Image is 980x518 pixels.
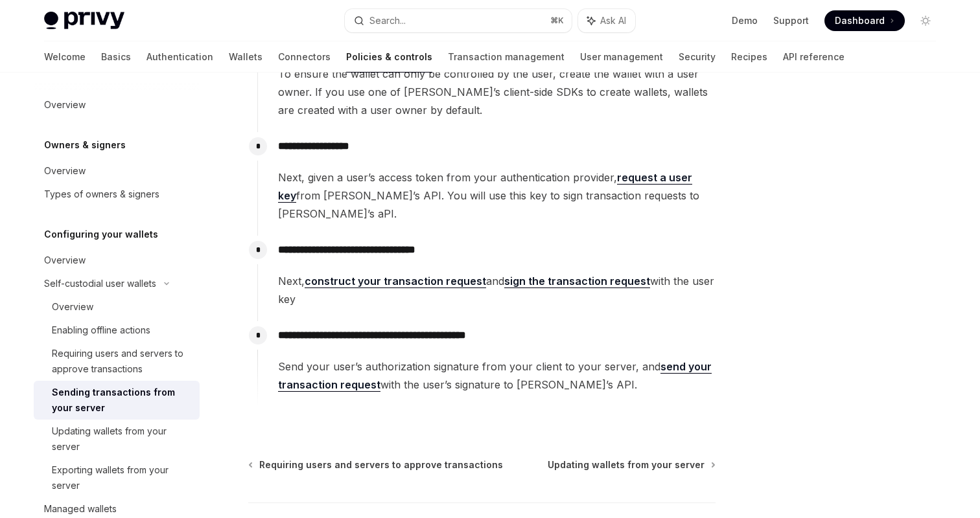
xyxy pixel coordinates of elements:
[250,458,503,471] a: Requiring users and servers to approve transactions
[34,93,200,117] a: Overview
[34,249,200,272] a: Overview
[600,14,626,27] span: Ask AI
[52,346,192,377] div: Requiring users and servers to approve transactions
[146,41,213,73] a: Authentication
[278,65,715,119] span: To ensure the wallet can only be controlled by the user, create the wallet with a user owner. If ...
[448,41,565,73] a: Transaction management
[44,276,156,291] div: Self-custodial user wallets
[34,420,200,458] a: Updating wallets from your server
[504,275,650,288] a: sign the transaction request
[731,41,767,73] a: Recipes
[52,462,192,493] div: Exporting wallets from your server
[369,13,406,28] div: Search...
[52,322,150,338] div: Enabling offline actions
[34,159,200,183] a: Overview
[835,14,885,27] span: Dashboard
[44,97,86,113] div: Overview
[34,295,200,319] a: Overview
[34,381,200,420] a: Sending transactions from your server
[52,385,192,416] div: Sending transactions from your server
[229,41,262,73] a: Wallets
[548,458,705,471] span: Updating wallets from your server
[824,10,905,31] a: Dashboard
[44,12,124,30] img: light logo
[44,501,117,517] div: Managed wallets
[278,41,331,73] a: Connectors
[732,14,758,27] a: Demo
[44,137,126,153] h5: Owners & signers
[278,272,715,308] span: Next, and with the user key
[34,319,200,342] a: Enabling offline actions
[34,183,200,206] a: Types of owners & signers
[44,227,158,242] h5: Configuring your wallets
[52,423,192,455] div: Updating wallets from your server
[52,299,93,315] div: Overview
[44,163,86,179] div: Overview
[578,9,635,32] button: Ask AI
[783,41,845,73] a: API reference
[44,41,86,73] a: Welcome
[44,186,159,202] div: Types of owners & signers
[346,41,432,73] a: Policies & controls
[773,14,809,27] a: Support
[278,357,715,394] span: Send your user’s authorization signature from your client to your server, and with the user’s sig...
[101,41,131,73] a: Basics
[345,9,572,32] button: Search...⌘K
[34,342,200,381] a: Requiring users and servers to approve transactions
[915,10,936,31] button: Toggle dark mode
[34,458,200,497] a: Exporting wallets from your server
[580,41,663,73] a: User management
[278,168,715,223] span: Next, given a user’s access token from your authentication provider, from [PERSON_NAME]’s API. Yo...
[679,41,716,73] a: Security
[548,458,714,471] a: Updating wallets from your server
[44,253,86,268] div: Overview
[550,16,564,26] span: ⌘ K
[259,458,503,471] span: Requiring users and servers to approve transactions
[305,275,486,288] a: construct your transaction request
